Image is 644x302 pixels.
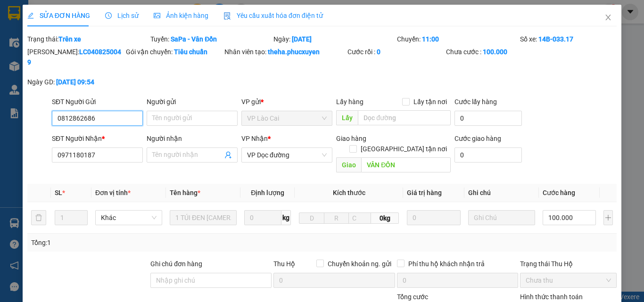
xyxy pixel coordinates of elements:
[324,212,349,224] input: R
[454,98,497,106] label: Cước lấy hàng
[224,151,232,159] span: user-add
[538,35,573,43] b: 14B-033.17
[101,211,157,225] span: Khác
[52,133,143,144] div: SĐT Người Nhận
[251,189,284,196] span: Định lượng
[336,135,366,142] span: Giao hàng
[454,135,501,142] label: Cước giao hàng
[358,110,451,125] input: Dọc đường
[147,133,238,144] div: Người nhận
[247,148,327,162] span: VP Dọc đường
[468,210,535,225] input: Ghi Chú
[241,135,268,142] span: VP Nhận
[407,189,442,196] span: Giá trị hàng
[27,77,124,87] div: Ngày GD:
[336,98,363,106] span: Lấy hàng
[405,259,488,269] span: Phí thu hộ khách nhận trả
[27,12,90,19] span: SỬA ĐƠN HÀNG
[154,12,160,19] span: picture
[223,12,323,19] span: Yêu cầu xuất hóa đơn điện tử
[105,12,139,19] span: Lịch sử
[150,273,272,288] input: Ghi chú đơn hàng
[126,47,223,57] div: Gói vận chuyển:
[422,35,439,43] b: 11:00
[105,12,112,19] span: clock-circle
[347,47,444,57] div: Cước rồi :
[520,259,617,269] div: Trạng thái Thu Hộ
[174,48,207,56] b: Tiêu chuẩn
[446,47,543,57] div: Chưa cước :
[603,210,613,225] button: plus
[56,78,94,86] b: [DATE] 09:54
[149,34,272,44] div: Tuyến:
[299,212,324,224] input: D
[58,35,81,43] b: Trên xe
[223,12,231,20] img: icon
[407,210,460,225] input: 0
[147,97,238,107] div: Người gửi
[292,35,312,43] b: [DATE]
[154,12,208,19] span: Ảnh kiện hàng
[396,34,519,44] div: Chuyến:
[26,34,149,44] div: Trạng thái:
[361,157,451,172] input: Dọc đường
[95,189,131,196] span: Đơn vị tính
[171,35,217,43] b: SaPa - Vân Đồn
[224,47,346,57] div: Nhân viên tạo:
[281,210,291,225] span: kg
[410,97,451,107] span: Lấy tận nơi
[52,97,143,107] div: SĐT Người Gửi
[348,212,371,224] input: C
[27,12,34,19] span: edit
[464,184,539,202] th: Ghi chú
[31,237,249,248] div: Tổng: 1
[55,189,62,196] span: SL
[595,5,621,31] button: Close
[324,259,395,269] span: Chuyển khoản ng. gửi
[483,48,507,56] b: 100.000
[454,111,522,126] input: Cước lấy hàng
[519,34,618,44] div: Số xe:
[170,189,200,196] span: Tên hàng
[272,34,396,44] div: Ngày:
[543,189,575,196] span: Cước hàng
[604,14,612,21] span: close
[241,97,332,107] div: VP gửi
[273,260,295,268] span: Thu Hộ
[526,273,611,287] span: Chưa thu
[520,293,583,301] label: Hình thức thanh toán
[333,189,365,196] span: Kích thước
[336,157,361,172] span: Giao
[454,147,522,163] input: Cước giao hàng
[397,293,428,301] span: Tổng cước
[357,144,451,154] span: [GEOGRAPHIC_DATA] tận nơi
[31,210,46,225] button: delete
[247,111,327,125] span: VP Lào Cai
[371,212,399,224] span: 0kg
[170,210,237,225] input: VD: Bàn, Ghế
[27,47,124,67] div: [PERSON_NAME]:
[150,260,202,268] label: Ghi chú đơn hàng
[336,110,358,125] span: Lấy
[268,48,320,56] b: theha.phucxuyen
[377,48,380,56] b: 0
